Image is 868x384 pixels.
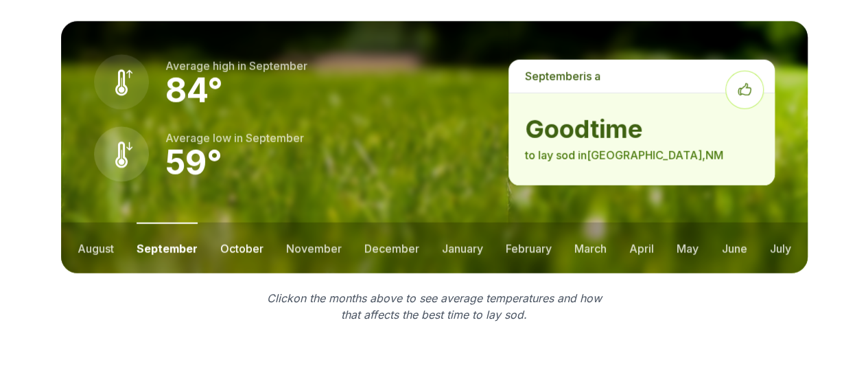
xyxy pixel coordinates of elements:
[165,142,222,183] strong: 59 °
[525,69,583,83] span: september
[769,223,790,273] button: july
[249,59,307,73] span: september
[137,223,198,273] button: september
[165,130,304,146] p: Average low in
[508,60,774,93] p: is a
[259,290,610,323] p: Click on the months above to see average temperatures and how that affects the best time to lay sod.
[165,58,307,74] p: Average high in
[629,223,654,273] button: april
[721,223,747,273] button: june
[286,223,342,273] button: november
[220,223,263,273] button: october
[78,223,114,273] button: august
[506,223,552,273] button: february
[574,223,607,273] button: march
[677,223,699,273] button: may
[525,147,758,163] p: to lay sod in [GEOGRAPHIC_DATA] , NM
[165,70,223,111] strong: 84 °
[525,115,758,143] strong: good time
[364,223,419,273] button: december
[442,223,483,273] button: january
[246,131,304,145] span: september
